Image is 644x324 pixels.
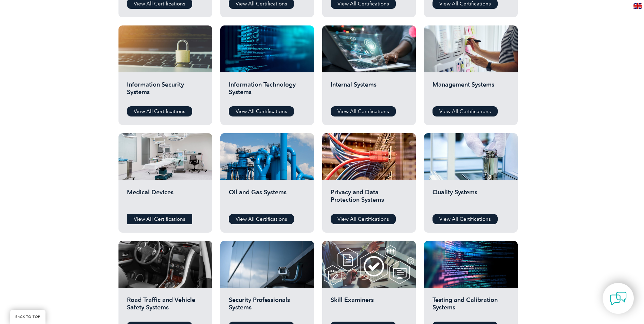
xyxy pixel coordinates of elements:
[433,106,498,116] a: View All Certifications
[229,81,306,101] h2: Information Technology Systems
[229,106,294,116] a: View All Certifications
[433,81,509,101] h2: Management Systems
[331,296,407,317] h2: Skill Examiners
[331,188,407,209] h2: Privacy and Data Protection Systems
[127,81,204,101] h2: Information Security Systems
[229,296,306,317] h2: Security Professionals Systems
[633,3,642,9] img: en
[610,290,627,307] img: contact-chat.png
[331,81,407,101] h2: Internal Systems
[229,188,306,209] h2: Oil and Gas Systems
[127,106,192,116] a: View All Certifications
[229,214,294,224] a: View All Certifications
[433,188,509,209] h2: Quality Systems
[127,188,204,209] h2: Medical Devices
[433,214,498,224] a: View All Certifications
[10,310,45,324] a: BACK TO TOP
[331,214,396,224] a: View All Certifications
[433,296,509,317] h2: Testing and Calibration Systems
[331,106,396,116] a: View All Certifications
[127,214,192,224] a: View All Certifications
[127,296,204,317] h2: Road Traffic and Vehicle Safety Systems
